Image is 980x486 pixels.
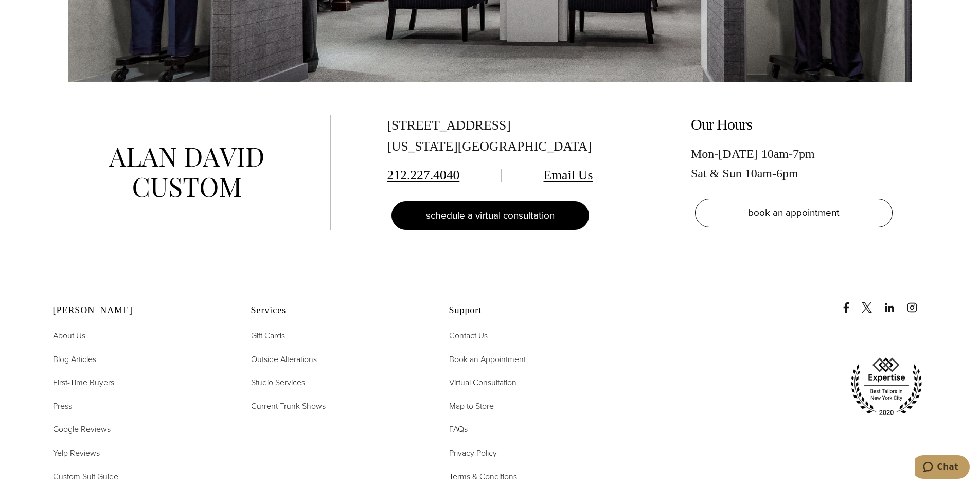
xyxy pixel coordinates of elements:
a: FAQs [449,423,468,436]
span: Google Reviews [53,423,111,435]
a: Studio Services [251,376,305,389]
a: Custom Suit Guide [53,470,118,483]
span: Current Trunk Shows [251,400,326,412]
a: Email Us [544,168,593,183]
a: instagram [907,292,928,313]
span: Studio Services [251,376,305,388]
a: book an appointment [695,199,893,227]
a: Contact Us [449,329,488,343]
a: x/twitter [862,292,882,313]
a: Terms & Conditions [449,470,517,483]
span: Terms & Conditions [449,471,517,482]
a: Privacy Policy [449,446,497,460]
span: schedule a virtual consultation [426,208,555,223]
span: Outside Alterations [251,353,317,365]
a: Virtual Consultation [449,376,516,389]
h2: [PERSON_NAME] [53,305,225,316]
h2: Support [449,305,621,316]
a: Outside Alterations [251,353,317,366]
a: Blog Articles [53,353,96,366]
h2: Services [251,305,423,316]
a: linkedin [884,292,905,313]
a: 212.227.4040 [387,168,460,183]
span: Yelp Reviews [53,447,100,459]
span: FAQs [449,423,468,435]
a: Yelp Reviews [53,446,100,460]
span: Gift Cards [251,330,285,341]
span: Press [53,400,72,412]
a: Press [53,400,72,413]
a: schedule a virtual consultation [391,201,589,230]
div: [STREET_ADDRESS] [US_STATE][GEOGRAPHIC_DATA] [387,115,593,157]
a: About Us [53,329,85,343]
a: Gift Cards [251,329,285,343]
iframe: Opens a widget where you can chat to one of our agents [915,455,970,481]
a: Facebook [841,292,860,313]
span: Contact Us [449,330,488,341]
span: book an appointment [748,205,840,220]
span: Book an Appointment [449,353,526,365]
span: Privacy Policy [449,447,497,459]
a: Current Trunk Shows [251,400,326,413]
img: alan david custom [109,148,263,197]
div: Mon-[DATE] 10am-7pm Sat & Sun 10am-6pm [691,144,897,184]
nav: Services Footer Nav [251,329,423,412]
span: First-Time Buyers [53,376,114,388]
img: expertise, best tailors in new york city 2020 [845,354,928,420]
nav: Alan David Footer Nav [53,329,225,483]
h2: Our Hours [691,115,897,134]
a: Map to Store [449,400,494,413]
span: Map to Store [449,400,494,412]
span: About Us [53,330,85,341]
span: Custom Suit Guide [53,471,118,482]
span: Blog Articles [53,353,96,365]
a: Book an Appointment [449,353,526,366]
span: Virtual Consultation [449,376,516,388]
a: First-Time Buyers [53,376,114,389]
a: Google Reviews [53,423,111,436]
